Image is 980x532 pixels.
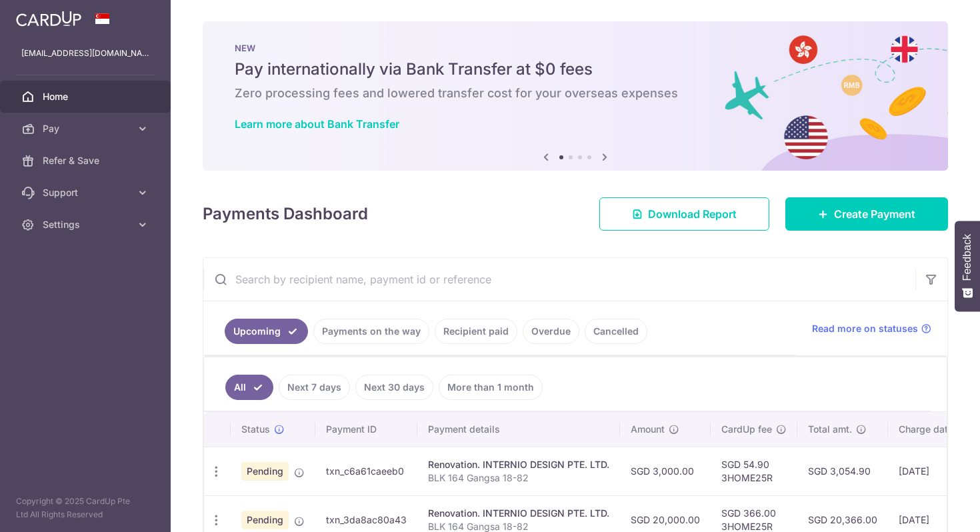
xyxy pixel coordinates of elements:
[235,85,916,101] h6: Zero processing fees and lowered transfer cost for your overseas expenses
[428,471,609,485] p: BLK 164 Gangsa 18-82
[279,375,350,400] a: Next 7 days
[203,202,368,226] h4: Payments Dashboard
[313,319,429,344] a: Payments on the way
[711,447,797,495] td: SGD 54.90 3HOME25R
[43,122,131,135] span: Pay
[812,322,918,335] span: Read more on statuses
[203,258,915,301] input: Search by recipient name, payment id or reference
[631,423,665,436] span: Amount
[435,319,517,344] a: Recipient paid
[355,375,433,400] a: Next 30 days
[785,197,948,231] a: Create Payment
[225,319,308,344] a: Upcoming
[235,59,916,80] h5: Pay internationally via Bank Transfer at $0 fees
[428,507,609,520] div: Renovation. INTERNIO DESIGN PTE. LTD.
[241,511,289,529] span: Pending
[721,423,772,436] span: CardUp fee
[439,375,543,400] a: More than 1 month
[585,319,647,344] a: Cancelled
[315,412,417,447] th: Payment ID
[797,447,888,495] td: SGD 3,054.90
[235,43,916,53] p: NEW
[417,412,620,447] th: Payment details
[241,423,270,436] span: Status
[899,423,953,436] span: Charge date
[961,234,973,281] span: Feedback
[235,117,399,131] a: Learn more about Bank Transfer
[21,47,149,60] p: [EMAIL_ADDRESS][DOMAIN_NAME]
[225,375,273,400] a: All
[648,206,737,222] span: Download Report
[203,21,948,171] img: Bank transfer banner
[241,462,289,481] span: Pending
[834,206,915,222] span: Create Payment
[43,218,131,231] span: Settings
[888,447,979,495] td: [DATE]
[16,11,81,27] img: CardUp
[808,423,852,436] span: Total amt.
[315,447,417,495] td: txn_c6a61caeeb0
[523,319,579,344] a: Overdue
[43,186,131,199] span: Support
[43,90,131,103] span: Home
[812,322,931,335] a: Read more on statuses
[620,447,711,495] td: SGD 3,000.00
[955,221,980,311] button: Feedback - Show survey
[599,197,769,231] a: Download Report
[43,154,131,167] span: Refer & Save
[428,458,609,471] div: Renovation. INTERNIO DESIGN PTE. LTD.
